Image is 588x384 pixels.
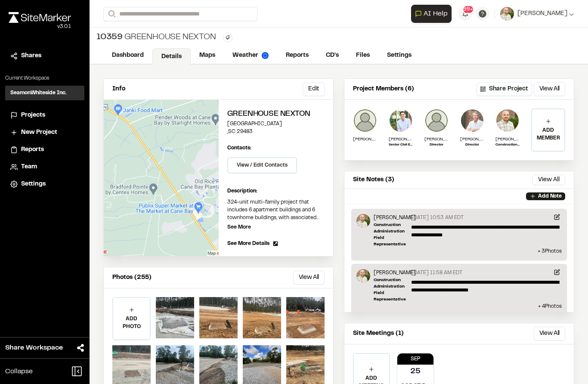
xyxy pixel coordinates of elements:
[410,366,421,378] p: 25
[21,128,57,137] span: New Project
[191,47,224,64] a: Maps
[534,82,565,96] button: View All
[374,277,416,303] p: Construction Administration Field Representative
[538,192,562,200] p: Add Note
[21,145,44,155] span: Reports
[460,108,484,133] img: Donald Jones
[374,269,416,277] p: [PERSON_NAME]
[9,23,71,31] div: Oh geez...please don't...
[374,214,416,222] p: [PERSON_NAME]
[397,355,433,363] p: Sep
[411,214,464,222] p: [DATE] 10:53 AM EDT
[293,271,325,285] button: View All
[356,269,370,283] img: Sinuhe Perez
[10,128,79,137] a: New Project
[227,108,325,120] h2: Greenhouse Nexton
[411,5,452,23] button: Open AI Assistant
[152,48,191,65] a: Details
[262,52,269,59] img: precipai.png
[356,303,562,310] p: + 4 Photo s
[389,108,413,133] img: Andy Wong
[532,175,565,185] button: View All
[10,111,79,120] a: Projects
[389,136,413,142] p: [PERSON_NAME]
[223,33,232,42] button: Edit Tags
[534,327,565,341] button: View All
[21,51,41,61] span: Shares
[5,366,33,377] span: Collapse
[424,142,449,148] p: Director
[5,343,63,353] span: Share Workspace
[356,214,370,228] img: Sinuhe Perez
[463,6,473,13] span: 99+
[356,248,562,255] p: + 3 Photo s
[21,111,45,120] span: Projects
[112,84,125,94] p: Info
[495,136,520,142] p: [PERSON_NAME]
[424,108,449,133] img: Buddy Pusser
[460,142,484,148] p: Director
[532,127,564,142] p: ADD MEMBER
[21,180,46,189] span: Settings
[10,162,79,172] a: Team
[458,7,472,21] button: 99+
[224,47,277,64] a: Weather
[10,51,79,61] a: Shares
[9,12,71,23] img: rebrand.png
[227,144,251,152] p: Contacts:
[353,84,414,94] p: Project Members (6)
[424,9,448,19] span: AI Help
[411,5,455,23] div: Open AI Assistant
[103,7,119,21] button: Search
[353,329,404,338] p: Site Meetings (1)
[227,128,325,136] p: , SC 29483
[495,108,520,133] img: Sinuhe Perez
[411,269,462,277] p: [DATE] 11:58 AM EDT
[112,273,152,282] p: Photos (255)
[460,136,484,142] p: [PERSON_NAME]
[347,47,378,64] a: Files
[227,157,297,173] button: View / Edit Contacts
[303,82,325,96] button: Edit
[227,198,325,222] p: 324-unit multi-family project that includes 6 apartment buildings and 6 townhome buildings, with ...
[374,222,416,248] p: Construction Administration Field Representative
[277,47,317,64] a: Reports
[96,31,123,44] span: 10359
[227,120,325,128] p: [GEOGRAPHIC_DATA]
[378,47,420,64] a: Settings
[96,31,216,44] div: Greenhouse Nexton
[227,240,269,248] span: See More Details
[353,136,377,142] p: [PERSON_NAME]
[21,162,37,172] span: Team
[495,142,520,148] p: Construction Administration Field Representative
[424,136,449,142] p: [PERSON_NAME]
[10,180,79,189] a: Settings
[227,223,251,231] p: See More
[353,175,394,185] p: Site Notes (3)
[10,145,79,155] a: Reports
[317,47,347,64] a: CD's
[517,9,567,19] span: [PERSON_NAME]
[500,7,514,21] img: User
[5,74,84,82] p: Current Workspace
[10,89,67,97] h3: SeamonWhiteside Inc.
[227,187,325,195] p: Description:
[103,47,152,64] a: Dashboard
[353,108,377,133] img: Thomas Steinkoenig
[113,315,150,331] p: ADD PHOTO
[500,7,574,21] button: [PERSON_NAME]
[477,82,532,96] button: Share Project
[389,142,413,148] p: Senior Civil Engineer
